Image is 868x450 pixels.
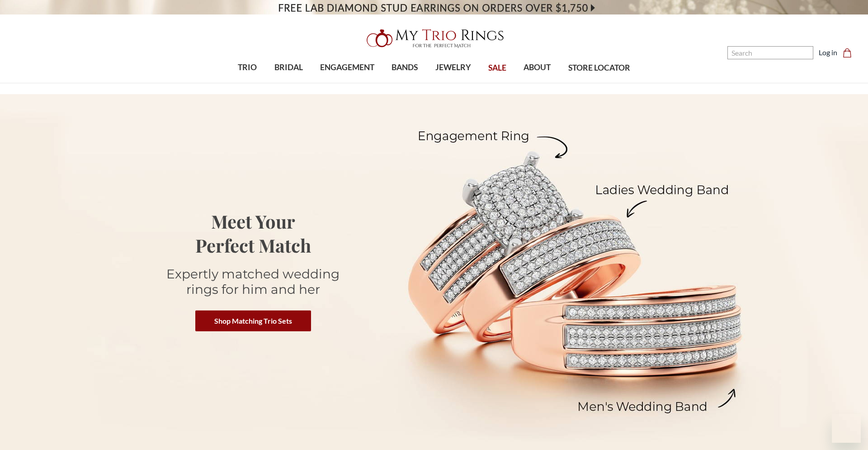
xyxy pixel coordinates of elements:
[274,62,303,73] span: BRIDAL
[488,62,506,74] span: SALE
[819,47,837,58] a: Log in
[284,82,293,83] button: submenu toggle
[195,311,311,331] a: Shop Matching Trio Sets
[362,24,506,53] img: My Trio Rings
[448,82,458,83] button: submenu toggle
[392,62,418,73] span: BANDS
[320,62,374,73] span: ENGAGEMENT
[252,24,616,53] a: My Trio Rings
[480,53,515,83] a: SALE
[427,53,480,82] a: JEWELRY
[229,53,265,82] a: TRIO
[383,53,426,82] a: BANDS
[515,53,559,82] a: ABOUT
[311,53,383,82] a: ENGAGEMENT
[343,82,352,83] button: submenu toggle
[832,414,861,443] iframe: Button to launch messaging window
[400,82,409,83] button: submenu toggle
[727,46,813,59] input: Search
[243,82,252,83] button: submenu toggle
[843,47,857,58] a: Cart with 0 items
[238,62,257,73] span: TRIO
[533,82,542,83] button: submenu toggle
[843,48,852,57] svg: cart.cart_preview
[568,62,630,74] span: STORE LOCATOR
[524,62,551,73] span: ABOUT
[265,53,311,82] a: BRIDAL
[435,62,471,73] span: JEWELRY
[560,53,639,83] a: STORE LOCATOR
